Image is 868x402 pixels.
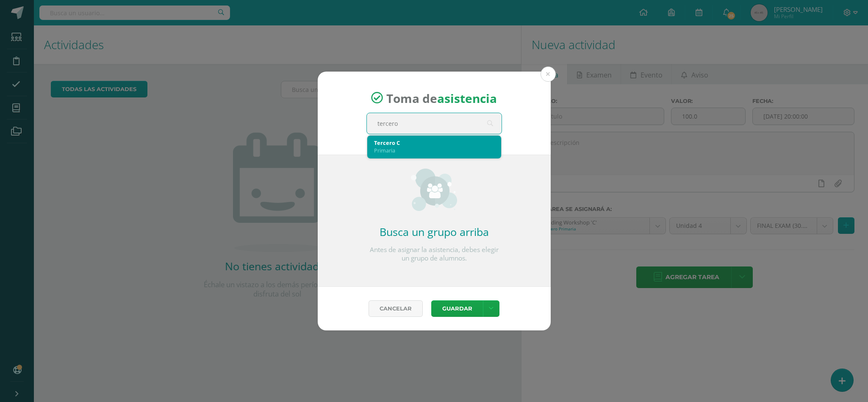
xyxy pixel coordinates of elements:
[386,90,497,106] span: Toma de
[431,300,483,317] button: Guardar
[374,139,494,147] div: Tercero C
[437,90,497,106] strong: asistencia
[366,225,502,239] h2: Busca un grupo arriba
[411,169,457,211] img: groups_small.png
[366,246,502,263] p: Antes de asignar la asistencia, debes elegir un grupo de alumnos.
[374,147,494,154] div: Primaria
[369,300,423,317] a: Cancelar
[541,67,556,82] button: Close (Esc)
[367,113,502,134] input: Busca un grado o sección aquí...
